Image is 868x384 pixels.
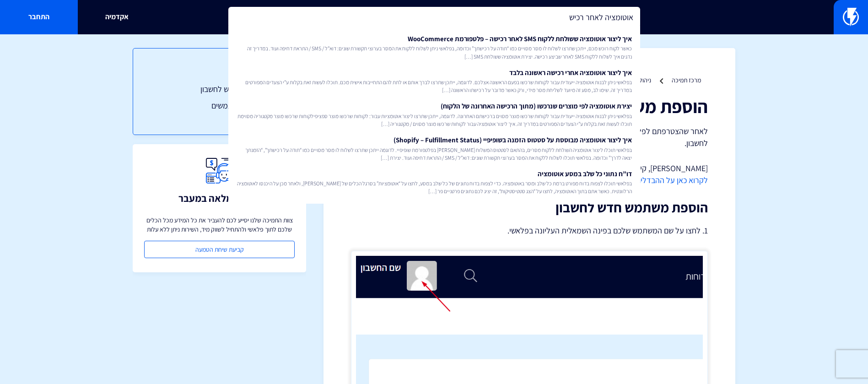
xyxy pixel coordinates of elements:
a: דו”ח נתוני כל שלב במסע אוטומציהבפלאשי תוכלו לצפות בדוח מפורט ברמת כל שלב ומסר באוטומציה. כדי לצפו... [233,165,636,199]
a: איך ליצור אוטומציה אחרי רכישה ראשונה בלבדבפלאשי ניתן לבנות אוטומציה ייעודית עבור לקוחות שרכשו בפע... [233,64,636,98]
p: 1. לחצו על שם המשתמש שלכם בפינה השמאלית העליונה בפלאשי. [351,224,708,237]
a: איך ליצור אוטומציה מבוססת על סטטוס הזמנה בשופיפיי (Shopify – Fulfillment Status)בפלאשי תוכלו ליצו... [233,131,636,165]
a: יצירת אוטומציה לפי מוצרים שנרכשו (מתוך הרכישה האחרונה של הלקוח)בפלאשי ניתן לבנות אוטומציה ייעודית... [233,97,636,131]
a: ניהול הרשאות משתמשים [151,100,287,112]
h3: תמיכה מלאה במעבר [178,193,261,204]
span: בפלאשי תוכלו לצפות בדוח מפורט ברמת כל שלב ומסר באוטומציה. כדי לצפות בדוח נתונים של כל שלב במסע, ל... [237,179,632,195]
h3: תוכן [151,67,287,79]
input: חיפוש מהיר... [228,7,640,28]
span: בפלאשי ניתן לבנות אוטומציה ייעודית עבור לקוחות שרכשו בפעם הראשונה אצלכם. לדוגמה, ייתכן שתרצו לברך... [237,78,632,94]
a: קביעת שיחת הטמעה [144,241,295,258]
a: איך ליצור אוטומציה ששולחת ללקוח SMS לאחר רכישה – פלטפורמת WooCommerceכאשר לקוח רוכש מכם, ייתכן שת... [233,30,636,64]
a: מרכז תמיכה [672,76,701,84]
h2: הוספת משתמש חדש לחשבון [351,200,708,215]
span: בפלאשי ניתן לבנות אוטומציה ייעודית עבור לקוחות שרכשו מוצר מסוים ברכישתם האחרונה. לדוגמה, ייתכן שת... [237,112,632,128]
a: הוספת משתמש חדש לחשבון [151,83,287,95]
span: כאשר לקוח רוכש מכם, ייתכן שתרצו לשלוח לו מסר מסויים כמו “תודה על רכישתך” וכדומה, בפלאשי ניתן לשלו... [237,44,632,60]
p: צוות התמיכה שלנו יסייע לכם להעביר את כל המידע מכל הכלים שלכם לתוך פלאשי ולהתחיל לשווק מיד, השירות... [144,216,295,234]
span: בפלאשי תוכלו ליצור אוטומציה השולחת ללקוח מסרים, בהתאם לסטטוס המשלוח [PERSON_NAME] בפלטפורמת שופיפ... [237,146,632,162]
